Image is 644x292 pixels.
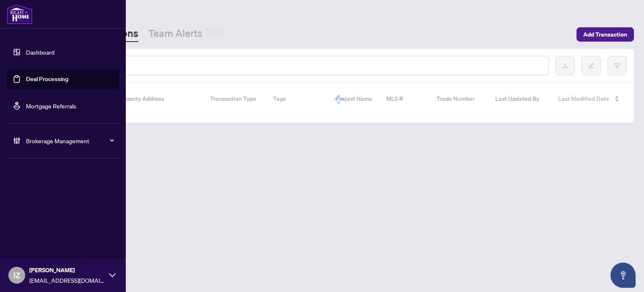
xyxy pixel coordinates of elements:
span: [EMAIL_ADDRESS][DOMAIN_NAME] [29,276,105,285]
img: logo [7,4,33,24]
a: Mortgage Referrals [26,102,76,110]
a: Team Alerts [148,26,225,42]
button: edit [582,56,601,75]
button: filter [608,56,627,75]
span: IZ [13,269,20,281]
span: Brokerage Management [26,136,113,145]
button: Open asap [610,263,636,288]
span: [PERSON_NAME] [29,266,105,275]
button: Add Transaction [576,27,634,42]
button: download [556,56,575,75]
span: Add Transaction [583,28,627,41]
a: Deal Processing [26,75,68,83]
a: Dashboard [26,48,55,56]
